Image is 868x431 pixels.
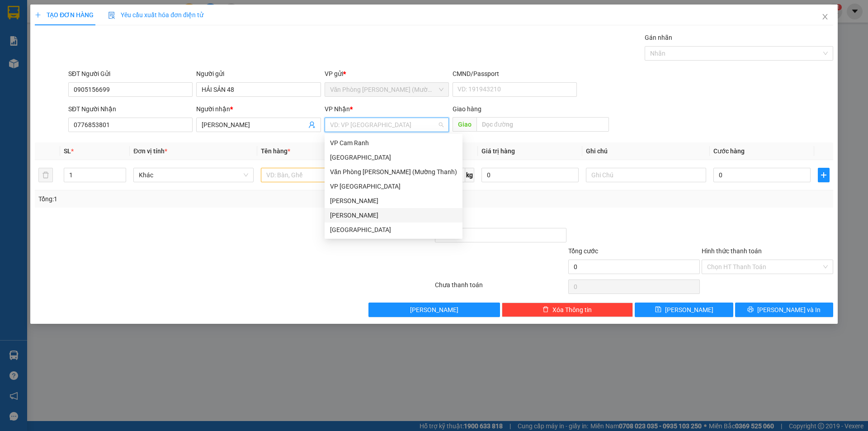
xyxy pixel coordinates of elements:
[330,225,457,235] div: [GEOGRAPHIC_DATA]
[818,171,829,179] span: plus
[64,147,71,155] span: SL
[481,168,579,182] input: 0
[586,168,706,182] input: Ghi Chú
[325,105,350,113] span: VP Nhận
[330,181,457,191] div: VP [GEOGRAPHIC_DATA]
[325,194,462,208] div: Lê Hồng Phong
[410,305,458,315] span: [PERSON_NAME]
[325,69,449,79] div: VP gửi
[818,168,830,182] button: plus
[552,305,592,315] span: Xóa Thông tin
[476,117,609,132] input: Dọc đường
[330,196,457,206] div: [PERSON_NAME]
[108,11,203,19] span: Yêu cầu xuất hóa đơn điện tử
[325,208,462,223] div: Phạm Ngũ Lão
[196,69,321,79] div: Người gửi
[702,247,762,255] label: Hình thức thanh toán
[481,147,515,155] span: Giá trị hàng
[655,306,661,313] span: save
[645,34,672,41] label: Gán nhãn
[330,83,443,96] span: Văn Phòng Trần Phú (Mường Thanh)
[325,223,462,237] div: Nha Trang
[713,147,745,155] span: Cước hàng
[568,247,598,255] span: Tổng cước
[542,306,549,313] span: delete
[330,138,457,148] div: VP Cam Ranh
[330,210,457,220] div: [PERSON_NAME]
[38,194,335,204] div: Tổng: 1
[635,303,733,317] button: save[PERSON_NAME]
[465,168,474,182] span: kg
[502,303,633,317] button: deleteXóa Thông tin
[821,13,829,20] span: close
[747,306,754,313] span: printer
[453,105,481,113] span: Giao hàng
[38,168,53,182] button: delete
[108,12,115,19] img: icon
[665,305,713,315] span: [PERSON_NAME]
[325,136,462,150] div: VP Cam Ranh
[68,69,193,79] div: SĐT Người Gửi
[330,152,457,162] div: [GEOGRAPHIC_DATA]
[368,303,500,317] button: [PERSON_NAME]
[330,167,457,177] div: Văn Phòng [PERSON_NAME] (Mường Thanh)
[261,168,381,182] input: VD: Bàn, Ghế
[582,142,710,160] th: Ghi chú
[453,117,476,132] span: Giao
[757,305,821,315] span: [PERSON_NAME] và In
[325,150,462,165] div: Đà Lạt
[308,121,316,128] span: user-add
[325,179,462,194] div: VP Ninh Hòa
[261,147,290,155] span: Tên hàng
[133,147,167,155] span: Đơn vị tính
[68,104,193,114] div: SĐT Người Nhận
[35,12,41,18] span: plus
[196,104,321,114] div: Người nhận
[139,168,248,182] span: Khác
[735,303,833,317] button: printer[PERSON_NAME] và In
[812,5,838,30] button: Close
[325,165,462,179] div: Văn Phòng Trần Phú (Mường Thanh)
[453,69,577,79] div: CMND/Passport
[35,11,94,19] span: TẠO ĐƠN HÀNG
[434,280,567,296] div: Chưa thanh toán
